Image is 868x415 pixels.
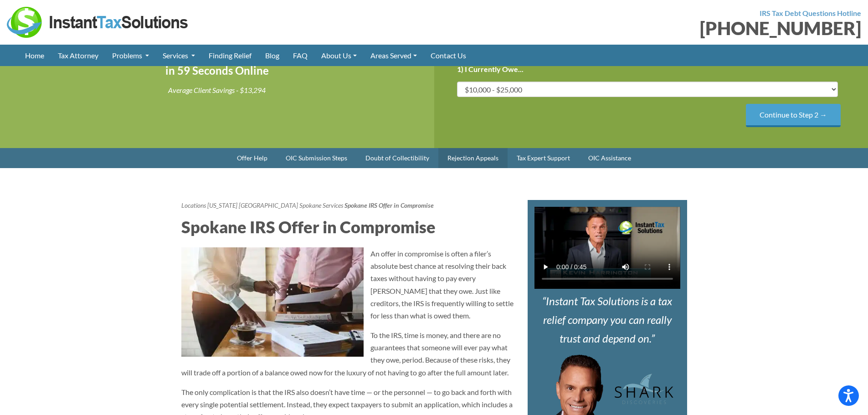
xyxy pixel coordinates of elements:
label: 1) I Currently Owe... [457,65,524,74]
input: Continue to Step 2 → [746,104,841,127]
i: Instant Tax Solutions is a tax relief company you can really trust and depend on. [542,294,672,345]
a: Home [18,45,51,66]
img: A negotiation between an IRS agent and a taxpayer for an offer in compromise. [181,247,364,357]
a: Services [156,45,202,66]
a: Tax Attorney [51,45,105,66]
strong: IRS Tax Debt Questions Hotline [760,9,861,17]
img: Instant Tax Solutions Logo [7,7,189,38]
a: About Us [314,45,364,66]
i: Average Client Savings - $13,294 [168,86,266,94]
a: OIC Submission Steps [277,148,356,168]
a: Blog [258,45,286,66]
a: OIC Assistance [579,148,640,168]
a: FAQ [286,45,314,66]
a: Tax Expert Support [508,148,579,168]
span: An offer in compromise is often a filer’s absolute best chance at resolving their back taxes with... [370,249,514,320]
strong: Spokane IRS Offer in Compromise [344,201,434,209]
a: Rejection Appeals [438,148,508,168]
a: Areas Served [364,45,424,66]
a: Doubt of Collectibility [356,148,438,168]
div: [PHONE_NUMBER] [441,19,862,37]
a: Locations [181,201,206,209]
a: Spokane Services [299,201,343,209]
a: Offer Help [228,148,277,168]
a: [GEOGRAPHIC_DATA] [239,201,298,209]
h2: Spokane IRS Offer in Compromise [181,215,514,238]
a: Instant Tax Solutions Logo [7,17,189,26]
span: To the IRS, time is money, and there are no guarantees that someone will ever pay what they owe, ... [181,331,510,377]
a: Problems [105,45,156,66]
a: [US_STATE] [207,201,237,209]
a: Finding Relief [202,45,258,66]
a: Contact Us [424,45,473,66]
